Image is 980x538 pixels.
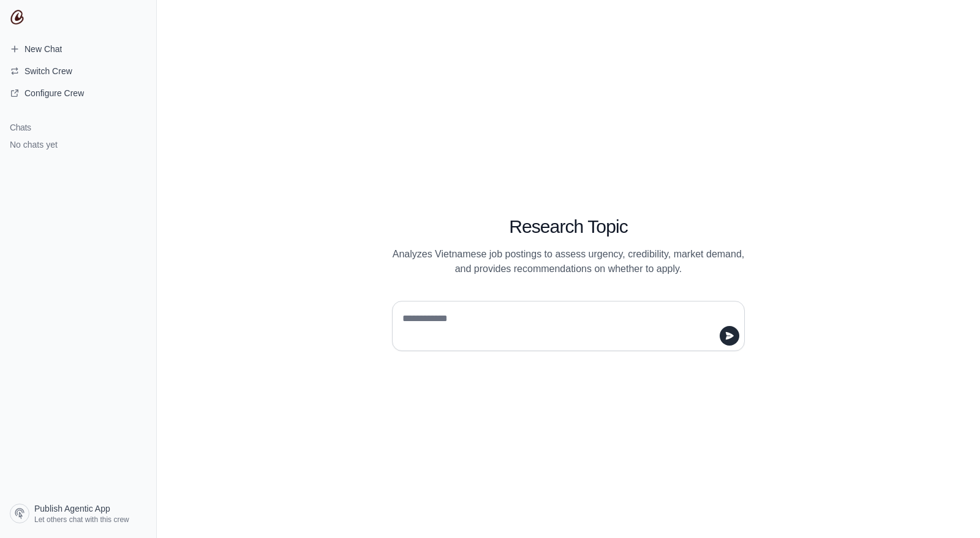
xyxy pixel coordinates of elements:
a: New Chat [5,39,151,59]
span: New Chat [24,43,62,55]
a: Publish Agentic App Let others chat with this crew [5,499,151,528]
button: Switch Crew [5,61,151,81]
span: Let others chat with this crew [34,515,129,525]
a: Configure Crew [5,83,151,103]
span: Switch Crew [24,65,72,77]
h1: Research Topic [392,216,745,238]
span: Publish Agentic App [34,502,110,515]
span: Configure Crew [24,87,84,99]
p: Analyzes Vietnamese job postings to assess urgency, credibility, market demand, and provides reco... [392,247,745,276]
img: CrewAI Logo [10,10,24,25]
